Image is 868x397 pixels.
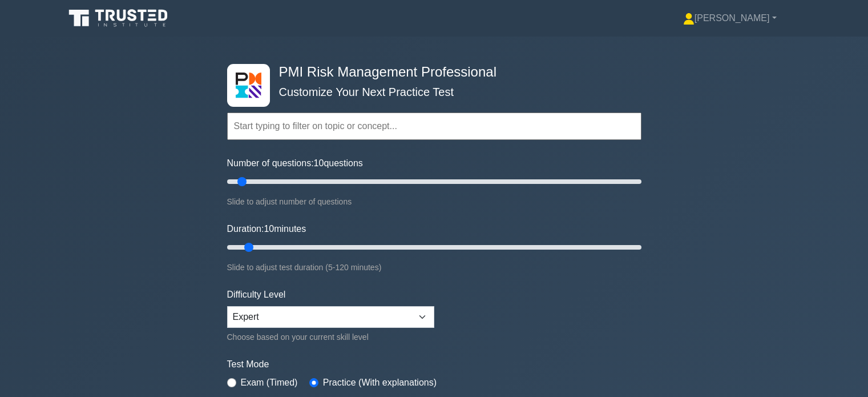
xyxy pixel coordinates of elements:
[323,376,437,390] label: Practice (With explanations)
[314,158,324,168] span: 10
[227,288,286,302] label: Difficulty Level
[227,358,641,371] label: Test Mode
[227,330,434,344] div: Choose based on your current skill level
[274,64,586,81] h4: PMI Risk Management Professional
[656,7,804,30] a: [PERSON_NAME]
[264,224,274,234] span: 10
[227,157,363,170] label: Number of questions: questions
[241,376,298,390] label: Exam (Timed)
[227,222,306,236] label: Duration: minutes
[227,113,641,140] input: Start typing to filter on topic or concept...
[227,260,641,274] div: Slide to adjust test duration (5-120 minutes)
[227,195,641,208] div: Slide to adjust number of questions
